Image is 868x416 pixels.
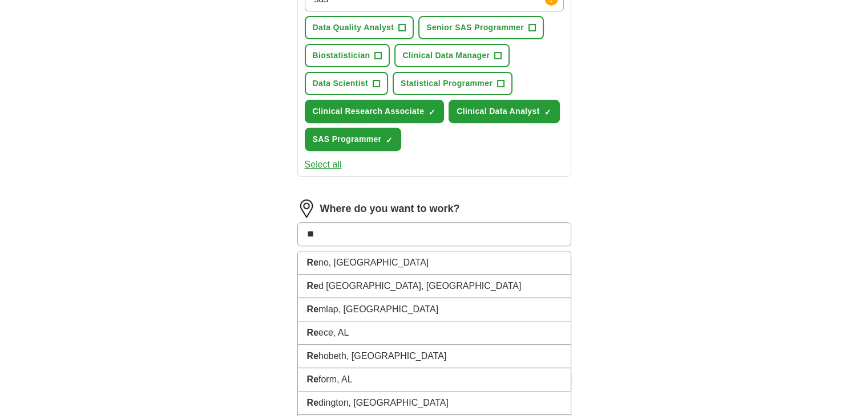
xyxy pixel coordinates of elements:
[426,22,524,34] span: Senior SAS Programmer
[305,72,389,95] button: Data Scientist
[305,100,445,123] button: Clinical Research Associate✓
[298,391,571,415] li: dington, [GEOGRAPHIC_DATA]
[298,321,571,345] li: ece, AL
[457,105,539,117] span: Clinical Data Analyst
[313,22,394,34] span: Data Quality Analyst
[307,304,318,314] strong: Re
[313,78,369,89] span: Data Scientist
[544,108,551,117] span: ✓
[298,298,571,321] li: mlap, [GEOGRAPHIC_DATA]
[418,16,544,39] button: Senior SAS Programmer
[307,398,318,407] strong: Re
[320,201,460,217] label: Where do you want to work?
[401,78,492,89] span: Statistical Programmer
[297,199,316,218] img: location.png
[298,275,571,298] li: d [GEOGRAPHIC_DATA], [GEOGRAPHIC_DATA]
[305,44,390,67] button: Biostatistician
[298,345,571,368] li: hobeth, [GEOGRAPHIC_DATA]
[313,105,425,117] span: Clinical Research Associate
[449,100,559,123] button: Clinical Data Analyst✓
[305,16,414,39] button: Data Quality Analyst
[386,136,393,145] span: ✓
[307,374,318,384] strong: Re
[393,72,512,95] button: Statistical Programmer
[307,351,318,361] strong: Re
[305,128,402,151] button: SAS Programmer✓
[298,251,571,275] li: no, [GEOGRAPHIC_DATA]
[307,258,318,267] strong: Re
[313,133,382,145] span: SAS Programmer
[394,44,510,67] button: Clinical Data Manager
[307,281,318,291] strong: Re
[402,50,490,62] span: Clinical Data Manager
[313,50,370,62] span: Biostatistician
[298,368,571,391] li: form, AL
[429,108,435,117] span: ✓
[307,328,318,337] strong: Re
[305,158,342,172] button: Select all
